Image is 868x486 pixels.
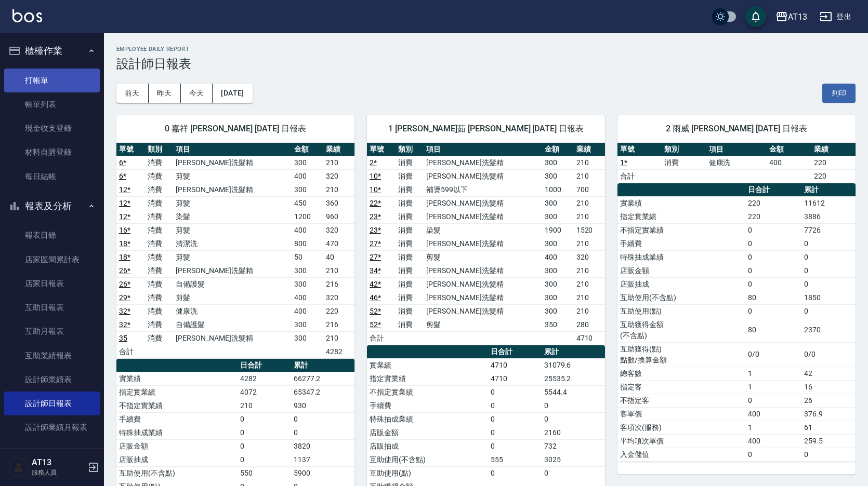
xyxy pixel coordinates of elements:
td: 消費 [145,223,174,237]
td: 5544.4 [542,385,605,399]
div: AT13 [788,10,807,23]
td: 210 [574,237,605,250]
td: 300 [542,277,573,291]
td: 2160 [542,426,605,439]
td: 3886 [801,210,856,223]
th: 類別 [396,143,424,156]
td: 360 [323,196,354,210]
td: 指定客 [617,380,745,394]
button: AT13 [771,6,811,28]
td: 健康洗 [706,156,767,169]
td: 1850 [801,291,856,304]
td: 染髮 [173,210,292,223]
td: 1 [745,380,801,394]
td: 220 [323,304,354,318]
td: 不指定實業績 [617,223,745,237]
th: 單號 [367,143,396,156]
td: 7726 [801,223,856,237]
td: 2370 [801,318,856,342]
td: 健康洗 [173,304,292,318]
td: 消費 [145,264,174,277]
th: 日合計 [488,345,542,359]
td: 客項次(服務) [617,421,745,434]
a: 設計師業績表 [4,368,100,392]
td: 消費 [662,156,706,169]
h2: Employee Daily Report [116,46,856,52]
td: 210 [574,156,605,169]
td: 300 [542,291,573,304]
td: 220 [811,169,856,183]
td: 0 [238,439,291,453]
td: 0 [745,237,801,250]
td: 300 [542,237,573,250]
td: 4710 [574,331,605,345]
td: 合計 [116,345,145,358]
th: 累計 [291,359,354,372]
a: 互助月報表 [4,319,100,343]
td: [PERSON_NAME]洗髮精 [424,277,542,291]
td: 61 [801,421,856,434]
td: 0 [238,412,291,426]
th: 金額 [542,143,573,156]
td: 不指定實業績 [116,399,238,412]
td: 4710 [488,358,542,372]
a: 材料自購登錄 [4,140,100,164]
td: 1 [745,421,801,434]
td: 店販抽成 [116,453,238,466]
td: 700 [574,183,605,196]
td: 指定實業績 [617,210,745,223]
td: 1000 [542,183,573,196]
th: 日合計 [745,183,801,197]
td: 65347.2 [291,385,354,399]
td: 總客數 [617,367,745,380]
td: 400 [292,291,323,304]
td: 消費 [145,331,174,345]
td: 0 [488,399,542,412]
td: 450 [292,196,323,210]
th: 金額 [767,143,811,156]
td: 互助獲得(點) 點數/換算金額 [617,342,745,367]
td: 0 [801,277,856,291]
td: 互助使用(點) [367,466,488,480]
td: 特殊抽成業績 [116,426,238,439]
td: 300 [292,331,323,345]
td: 300 [542,210,573,223]
td: 210 [574,169,605,183]
td: 合計 [367,331,396,345]
td: 0/0 [745,342,801,367]
td: [PERSON_NAME]洗髮精 [424,169,542,183]
td: 320 [323,223,354,237]
td: 210 [323,156,354,169]
td: [PERSON_NAME]洗髮精 [173,264,292,277]
button: 報表及分析 [4,193,100,220]
table: a dense table [617,143,856,183]
td: 清潔洗 [173,237,292,250]
td: 0/0 [801,342,856,367]
td: 0 [745,448,801,461]
td: 42 [801,367,856,380]
a: 互助日報表 [4,295,100,319]
th: 項目 [706,143,767,156]
td: 不指定客 [617,394,745,407]
td: 消費 [145,169,174,183]
td: 店販抽成 [617,277,745,291]
td: 平均項次單價 [617,434,745,448]
button: save [745,6,766,27]
td: 剪髮 [173,223,292,237]
td: 消費 [396,277,424,291]
td: 4282 [238,372,291,385]
td: 店販金額 [367,426,488,439]
td: 0 [542,399,605,412]
td: 400 [745,407,801,421]
td: 互助使用(點) [617,304,745,318]
td: 消費 [396,250,424,264]
td: 400 [767,156,811,169]
td: 消費 [145,304,174,318]
td: 消費 [396,156,424,169]
td: [PERSON_NAME]洗髮精 [424,291,542,304]
span: 0 嘉祥 [PERSON_NAME] [DATE] 日報表 [129,124,342,134]
td: 手續費 [367,399,488,412]
span: 2 雨威 [PERSON_NAME] [DATE] 日報表 [630,124,843,134]
td: 0 [488,385,542,399]
td: 0 [801,250,856,264]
